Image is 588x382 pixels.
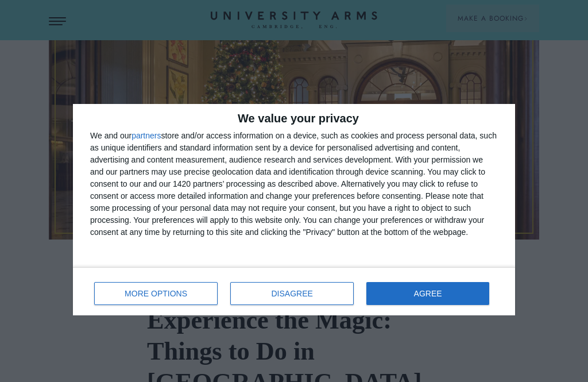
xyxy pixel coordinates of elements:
[272,290,313,298] span: DISAGREE
[131,132,161,140] button: partners
[366,282,489,305] button: AGREE
[73,104,515,315] div: qc-cmp2-ui
[94,282,218,305] button: MORE OPTIONS
[230,282,354,305] button: DISAGREE
[90,130,498,238] div: We and our store and/or access information on a device, such as cookies and process personal data...
[90,113,498,124] h2: We value your privacy
[414,290,442,298] span: AGREE
[125,290,187,298] span: MORE OPTIONS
